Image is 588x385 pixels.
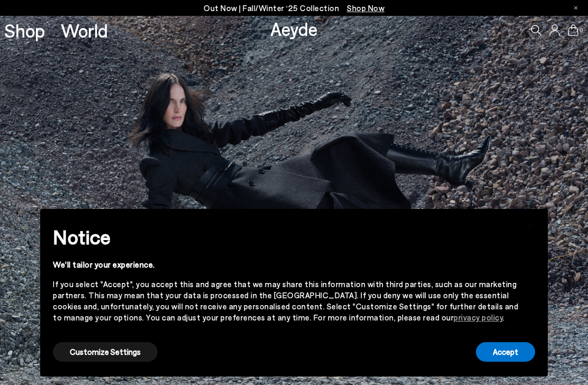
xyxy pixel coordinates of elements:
a: Shop [4,21,45,40]
a: Aeyde [270,17,318,40]
a: privacy policy [454,313,503,322]
div: If you select "Accept", you accept this and agree that we may share this information with third p... [53,279,518,323]
a: World [61,21,108,40]
button: Customize Settings [53,342,158,362]
button: Close this notice [518,212,544,237]
h2: Notice [53,223,518,251]
a: 0 [568,24,578,36]
div: We'll tailor your experience. [53,259,518,270]
p: Out Now | Fall/Winter ‘25 Collection [204,2,384,15]
span: Navigate to /collections/new-in [347,3,384,13]
span: 0 [578,27,584,33]
span: × [527,217,535,232]
button: Accept [476,342,535,362]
